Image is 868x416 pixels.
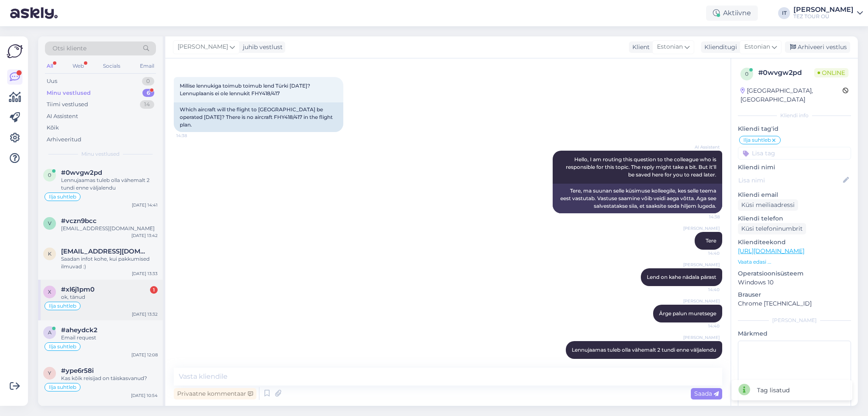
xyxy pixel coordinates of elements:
[47,77,57,85] div: Uus
[738,278,851,287] p: Windows 10
[48,251,52,257] span: k
[694,390,719,397] span: Saada
[572,347,716,353] span: Lennujaamas tuleb olla vähemalt 2 tundi enne väljalendu
[740,86,843,104] div: [GEOGRAPHIC_DATA], [GEOGRAPHIC_DATA]
[176,132,208,139] span: 14:38
[178,42,228,52] span: [PERSON_NAME]
[738,176,841,185] input: Lisa nimi
[738,299,851,308] p: Chrome [TECHNICAL_ID]
[683,334,720,341] span: [PERSON_NAME]
[61,176,158,192] div: Lennujaamas tuleb olla vähemalt 2 tundi enne väljalendu
[688,359,720,366] span: 14:41
[706,237,716,244] span: Tere
[53,44,86,53] span: Otsi kliente
[683,262,720,268] span: [PERSON_NAME]
[814,68,849,77] span: Online
[61,248,149,255] span: kadripajumagi@gmail.com
[47,135,81,144] div: Arhiveeritud
[132,270,158,277] div: [DATE] 13:33
[142,89,154,97] div: 6
[138,61,156,72] div: Email
[566,156,718,178] span: Hello, I am routing this question to the colleague who is responsible for this topic. The reply m...
[49,344,76,349] span: Ilja suhtleb
[738,329,851,338] p: Märkmed
[778,7,790,19] div: IT
[738,223,806,234] div: Küsi telefoninumbrit
[101,61,122,72] div: Socials
[738,238,851,247] p: Klienditeekond
[738,258,851,266] p: Vaata edasi ...
[744,42,770,52] span: Estonian
[738,163,851,172] p: Kliendi nimi
[738,190,851,199] p: Kliendi email
[131,232,158,239] div: [DATE] 13:42
[61,326,97,334] span: #aheydck2
[706,6,758,21] div: Aktiivne
[657,42,683,52] span: Estonian
[61,286,95,293] span: #xl6j1pm0
[688,144,720,150] span: AI Assistent
[47,112,78,121] div: AI Assistent
[132,202,158,208] div: [DATE] 14:41
[47,100,88,109] div: Tiimi vestlused
[683,298,720,304] span: [PERSON_NAME]
[701,43,737,52] div: Klienditugi
[61,375,158,382] div: Kas kõik reisijad on täiskasvanud?
[785,41,850,53] div: Arhiveeri vestlus
[743,138,771,143] span: Ilja suhtleb
[61,293,158,301] div: ok, tänud
[48,370,51,376] span: y
[45,61,55,72] div: All
[131,352,158,358] div: [DATE] 12:08
[683,225,720,231] span: [PERSON_NAME]
[688,323,720,329] span: 14:40
[793,6,863,20] a: [PERSON_NAME]TEZ TOUR OÜ
[688,250,720,256] span: 14:40
[48,289,51,295] span: x
[49,194,76,199] span: Ilja suhtleb
[745,71,748,77] span: 0
[174,102,343,132] div: Which aircraft will the flight to [GEOGRAPHIC_DATA] be operated [DATE]? There is no aircraft FHY4...
[738,112,851,119] div: Kliendi info
[61,367,94,375] span: #ype6r58i
[738,247,804,255] a: [URL][DOMAIN_NAME]
[49,385,76,390] span: Ilja suhtleb
[81,150,120,158] span: Minu vestlused
[647,274,716,280] span: Lend on kahe nädala pärast
[61,217,97,225] span: #vczn9bcc
[47,89,91,97] div: Minu vestlused
[738,269,851,278] p: Operatsioonisüsteem
[688,214,720,220] span: 14:38
[7,43,23,59] img: Askly Logo
[47,124,59,132] div: Kõik
[61,255,158,270] div: Saadan infot kohe, kui pakkumised ilmuvad :)
[131,392,158,399] div: [DATE] 10:54
[688,287,720,293] span: 14:40
[738,317,851,324] div: [PERSON_NAME]
[738,124,851,133] p: Kliendi tag'id
[659,310,716,317] span: Ärge palun muretsege
[629,43,650,52] div: Klient
[61,225,158,232] div: [EMAIL_ADDRESS][DOMAIN_NAME]
[180,83,312,96] span: Millise lennukiga toimub toimub lend Türki [DATE]? Lennuplaanis ei ole lennukit FHY418/417
[48,329,52,336] span: a
[48,220,51,226] span: v
[71,61,86,72] div: Web
[757,386,790,395] div: Tag lisatud
[738,147,851,160] input: Lisa tag
[239,43,283,52] div: juhib vestlust
[738,214,851,223] p: Kliendi telefon
[738,199,798,211] div: Küsi meiliaadressi
[49,303,76,309] span: Ilja suhtleb
[48,172,51,178] span: 0
[553,184,722,213] div: Tere, ma suunan selle küsimuse kolleegile, kes selle teema eest vastutab. Vastuse saamine võib ve...
[738,290,851,299] p: Brauser
[793,6,854,13] div: [PERSON_NAME]
[758,68,814,78] div: # 0wvgw2pd
[140,100,154,109] div: 14
[793,13,854,20] div: TEZ TOUR OÜ
[61,169,102,176] span: #0wvgw2pd
[150,286,158,294] div: 1
[132,311,158,317] div: [DATE] 13:32
[142,77,154,85] div: 0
